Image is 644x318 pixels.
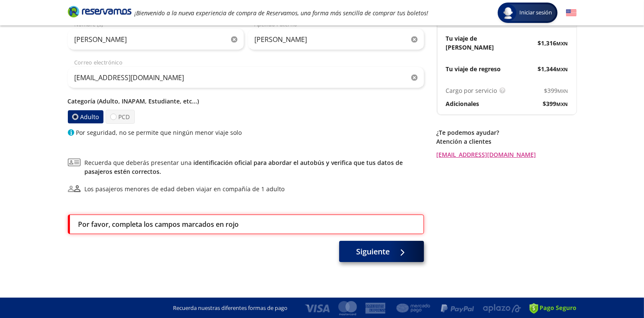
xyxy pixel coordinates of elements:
[68,5,131,20] a: Brand Logo
[566,8,577,18] button: English
[446,64,501,73] p: Tu viaje de regreso
[76,128,242,137] p: Por seguridad, no se permite que ningún menor viaje solo
[173,304,288,312] p: Recuerda nuestras diferentes formas de pago
[557,101,568,107] small: MXN
[68,29,244,50] input: Nombre (s)
[543,99,568,108] span: $ 399
[446,99,480,108] p: Adicionales
[446,86,497,95] p: Cargo por servicio
[135,9,429,17] em: ¡Bienvenido a la nueva experiencia de compra de Reservamos, una forma más sencilla de comprar tus...
[67,110,103,123] label: Adulto
[68,5,131,18] i: Brand Logo
[557,40,568,47] small: MXN
[538,39,568,47] span: $ 1,316
[68,67,424,88] input: Correo electrónico
[538,64,568,73] span: $ 1,344
[85,184,285,193] div: Los pasajeros menores de edad deben viajar en compañía de 1 adulto
[516,8,556,17] span: Iniciar sesión
[446,34,507,52] p: Tu viaje de [PERSON_NAME]
[106,110,135,124] label: PCD
[248,29,424,50] input: Apellido Paterno
[437,137,577,146] p: Atención a clientes
[558,88,568,94] small: MXN
[557,66,568,73] small: MXN
[78,219,239,229] p: Por favor, completa los campos marcados en rojo
[85,159,403,176] a: identificación oficial para abordar el autobús y verifica que tus datos de pasajeros estén correc...
[85,158,424,176] span: Recuerda que deberás presentar una
[68,97,424,106] p: Categoría (Adulto, INAPAM, Estudiante, etc...)
[437,128,577,137] p: ¿Te podemos ayudar?
[437,150,577,159] a: [EMAIL_ADDRESS][DOMAIN_NAME]
[356,246,390,257] span: Siguiente
[544,86,568,95] span: $ 399
[339,241,424,262] button: Siguiente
